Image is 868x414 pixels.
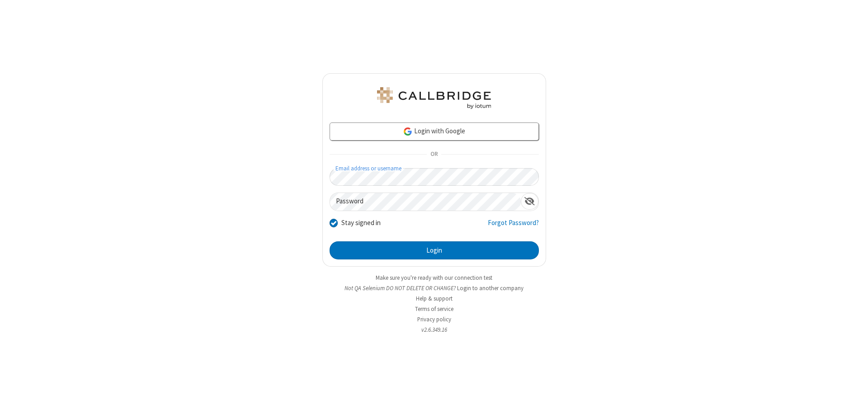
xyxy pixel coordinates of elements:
a: Help & support [416,295,453,302]
li: v2.6.349.16 [322,325,546,334]
a: Make sure you're ready with our connection test [376,274,492,282]
a: Terms of service [415,305,453,313]
a: Privacy policy [417,315,451,323]
li: Not QA Selenium DO NOT DELETE OR CHANGE? [322,284,546,292]
iframe: Chat [845,390,861,408]
button: Login [330,241,539,259]
button: Login to another company [457,284,524,292]
span: OR [427,148,441,161]
a: Login with Google [330,122,539,141]
input: Email address or username [330,168,539,186]
div: Show password [521,193,538,210]
label: Stay signed in [341,218,381,228]
img: QA Selenium DO NOT DELETE OR CHANGE [375,87,493,109]
input: Password [330,193,521,211]
img: google-icon.png [403,127,413,136]
a: Forgot Password? [488,218,539,235]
